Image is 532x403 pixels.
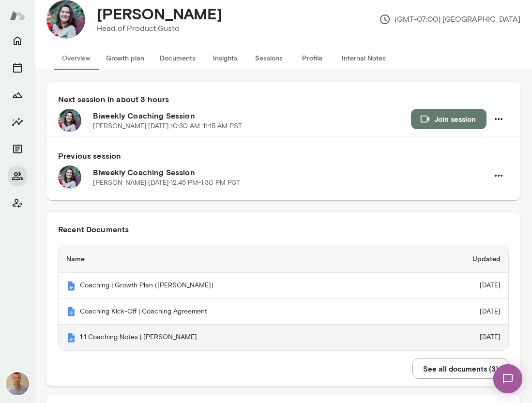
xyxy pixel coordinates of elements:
th: Coaching | Growth Plan ([PERSON_NAME]) [59,273,413,299]
button: Client app [8,194,27,213]
p: (GMT-07:00) [GEOGRAPHIC_DATA] [379,14,520,25]
td: [DATE] [413,299,508,325]
button: Growth plan [98,46,152,70]
button: Growth Plan [8,85,27,104]
button: Insights [203,46,247,70]
p: [PERSON_NAME] · [DATE] · 12:45 PM-1:30 PM PST [93,178,240,188]
button: Join session [411,109,486,129]
h6: Next session in about 3 hours [58,93,509,105]
button: See all documents (3) [412,358,509,379]
button: Sessions [247,46,290,70]
button: Internal Notes [334,46,394,70]
p: Head of Product, Gusto [97,23,222,34]
th: 1:1 Coaching Notes | [PERSON_NAME] [59,325,413,350]
img: Mento [10,6,25,25]
th: Name [59,245,413,273]
img: Mento [66,281,76,291]
button: Members [8,166,27,186]
td: [DATE] [413,325,508,350]
button: Documents [8,139,27,159]
th: Updated [413,245,508,273]
img: Mento [66,307,76,316]
h4: [PERSON_NAME] [97,4,222,23]
button: Sessions [8,58,27,77]
td: [DATE] [413,273,508,299]
h6: Recent Documents [58,224,509,235]
h6: Biweekly Coaching Session [93,166,488,178]
button: Profile [290,46,334,70]
button: Insights [8,112,27,132]
img: Kevin Au [6,372,29,395]
button: Home [8,31,27,50]
button: Overview [54,46,98,70]
button: Documents [152,46,203,70]
h6: Biweekly Coaching Session [93,110,411,121]
th: Coaching Kick-Off | Coaching Agreement [59,299,413,325]
p: [PERSON_NAME] · [DATE] · 10:30 AM-11:15 AM PST [93,121,242,131]
h6: Previous session [58,150,509,162]
img: Mento [66,333,76,343]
